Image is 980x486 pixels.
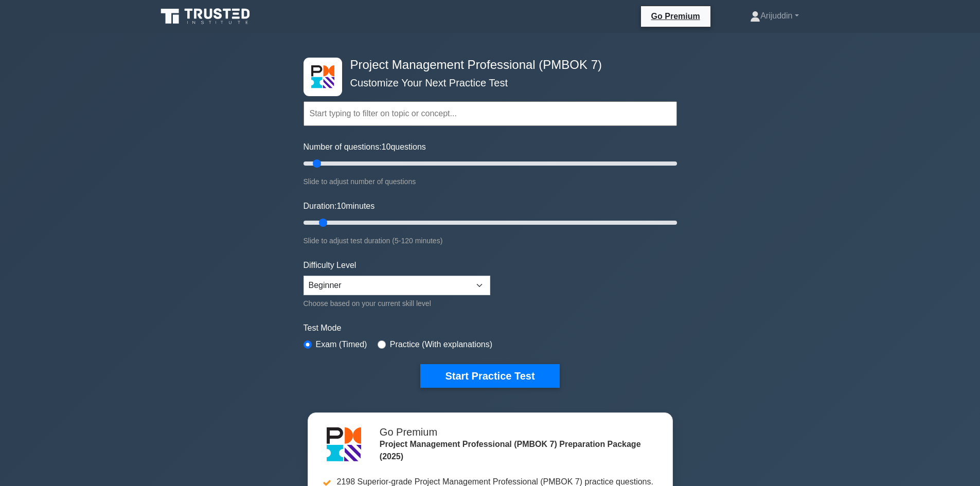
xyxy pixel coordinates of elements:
div: Slide to adjust test duration (5-120 minutes) [304,235,677,247]
span: 10 [336,202,346,210]
a: Go Premium [645,10,706,23]
span: 10 [382,142,391,151]
h4: Project Management Professional (PMBOK 7) [346,58,627,73]
label: Duration: minutes [304,200,375,212]
label: Difficulty Level [304,259,357,272]
button: Start Practice Test [420,364,559,388]
div: Choose based on your current skill level [304,297,490,310]
a: Arijuddin [725,6,823,26]
label: Exam (Timed) [316,338,367,351]
label: Number of questions: questions [304,141,426,153]
div: Slide to adjust number of questions [304,175,677,188]
input: Start typing to filter on topic or concept... [304,101,677,126]
label: Practice (With explanations) [390,338,492,351]
label: Test Mode [304,322,677,334]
